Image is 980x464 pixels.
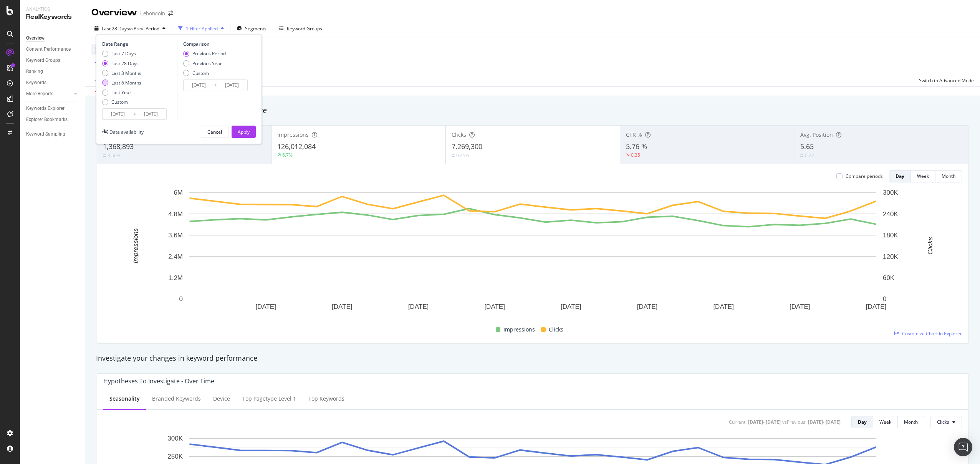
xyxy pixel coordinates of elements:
[103,109,133,119] input: Start Date
[168,210,183,218] text: 4.8M
[103,142,134,151] span: 1,368,893
[183,70,226,76] div: Custom
[109,395,140,403] div: Seasonality
[277,131,309,138] span: Impressions
[186,25,218,32] div: 1 Filter Applied
[942,173,955,179] div: Month
[713,303,734,310] text: [DATE]
[308,395,344,403] div: Top Keywords
[183,60,226,67] div: Previous Year
[26,45,79,53] a: Content Performance
[168,253,183,260] text: 2.4M
[111,60,139,67] div: Last 28 Days
[883,232,898,239] text: 180K
[26,90,72,98] a: More Reports
[287,25,322,32] div: Keyword Groups
[168,232,183,239] text: 3.6M
[26,13,79,22] div: RealKeywords
[626,131,642,138] span: CTR %
[790,303,810,310] text: [DATE]
[108,152,121,159] div: 3.56%
[192,60,222,67] div: Previous Year
[452,142,482,151] span: 7,269,300
[96,353,969,363] div: Investigate your changes in keyword performance
[549,325,563,334] span: Clicks
[800,131,833,138] span: Avg. Position
[111,70,141,76] div: Last 3 Months
[729,419,747,425] div: Current:
[94,46,109,53] span: Device
[858,419,867,425] div: Day
[631,152,640,158] div: 0.35
[111,50,136,57] div: Last 7 Days
[111,99,128,105] div: Custom
[217,80,247,91] input: End Date
[129,25,159,32] span: vs Prev. Period
[96,105,969,115] div: Detect big movements in your
[26,68,43,76] div: Ranking
[894,330,962,337] a: Customize Chart in Explorer
[782,419,806,425] div: vs Previous :
[152,395,201,403] div: Branded Keywords
[140,10,165,17] div: Leboncoin
[937,419,949,425] span: Clicks
[954,438,972,456] div: Open Intercom Messenger
[136,109,166,119] input: End Date
[175,22,227,35] button: 1 Filter Applied
[626,142,647,151] span: 5.76 %
[883,189,898,196] text: 300K
[873,416,898,428] button: Week
[168,274,183,282] text: 1.2M
[238,129,250,135] div: Apply
[456,152,469,159] div: 0.45%
[109,129,144,135] div: Data availability
[883,210,898,218] text: 240K
[917,173,929,179] div: Week
[91,6,137,19] div: Overview
[102,99,141,105] div: Custom
[91,58,122,68] button: Add Filter
[91,22,169,35] button: Last 28 DaysvsPrev. Period
[102,60,141,67] div: Last 28 Days
[192,50,226,57] div: Previous Period
[179,295,183,303] text: 0
[183,50,226,57] div: Previous Period
[111,80,141,86] div: Last 6 Months
[282,152,293,158] div: 6.7%
[102,89,141,96] div: Last Year
[102,25,129,32] span: Last 28 Days
[26,116,79,124] a: Explorer Bookmarks
[904,419,918,425] div: Month
[408,303,429,310] text: [DATE]
[26,130,79,138] a: Keyword Sampling
[883,295,886,303] text: 0
[26,45,71,53] div: Content Performance
[167,453,183,460] text: 250K
[748,419,781,425] div: [DATE] - [DATE]
[233,22,270,35] button: Segments
[91,74,114,86] button: Apply
[484,303,505,310] text: [DATE]
[883,253,898,260] text: 120K
[26,6,79,13] div: Analytics
[168,11,173,16] div: arrow-right-arrow-left
[800,142,814,151] span: 5.65
[245,25,267,32] span: Segments
[916,74,974,86] button: Switch to Advanced Mode
[866,303,887,310] text: [DATE]
[207,129,222,135] div: Cancel
[26,56,79,65] a: Keyword Groups
[183,41,250,47] div: Comparison
[800,154,803,157] img: Equal
[26,79,79,87] a: Keywords
[503,325,535,334] span: Impressions
[452,154,455,157] img: Equal
[213,395,230,403] div: Device
[919,77,974,84] div: Switch to Advanced Mode
[255,303,276,310] text: [DATE]
[896,173,904,179] div: Day
[561,303,581,310] text: [DATE]
[192,70,209,76] div: Custom
[911,170,935,182] button: Week
[889,170,911,182] button: Day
